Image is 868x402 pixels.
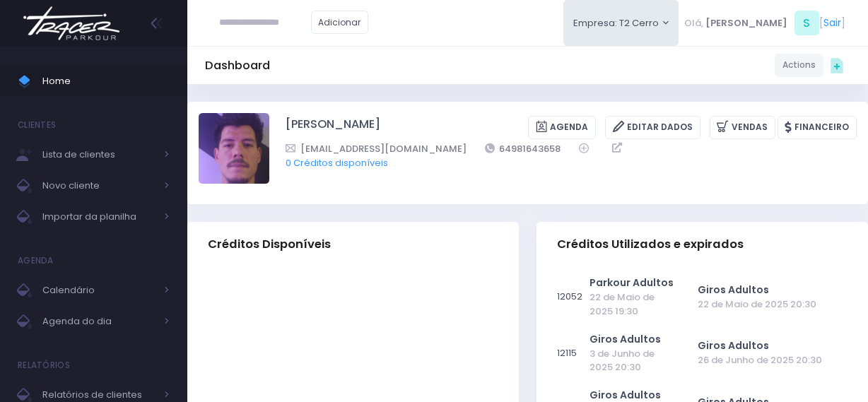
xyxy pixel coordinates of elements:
a: Adicionar [311,11,369,34]
span: 3 de Junho de 2025 20:30 [590,347,677,374]
span: Home [42,72,170,90]
h4: Clientes [18,111,56,139]
span: 22 de Maio de 2025 20:30 [698,297,840,312]
td: 12052 [557,268,590,325]
h4: Relatórios [18,351,70,379]
span: Agenda do dia [42,312,156,331]
a: [EMAIL_ADDRESS][DOMAIN_NAME] [286,141,467,156]
div: [ ] [679,7,850,39]
span: Giros Adultos [698,283,769,297]
img: Douglas Guerra [199,113,269,184]
h4: Agenda [18,247,54,275]
span: 26 de Junho de 2025 20:30 [698,353,840,367]
span: Novo cliente [42,177,156,195]
a: Sair [823,16,841,30]
td: 12115 [557,325,590,382]
span: S [794,11,819,35]
span: Parkour Adultos [590,276,674,290]
a: [PERSON_NAME] [286,116,380,139]
a: Agenda [528,116,596,139]
span: Giros Adultos [590,388,661,402]
span: Créditos Utilizados e expirados [557,237,744,252]
span: Giros Adultos [698,338,769,353]
a: 64981643658 [485,141,561,156]
span: Olá, [684,16,703,30]
span: Lista de clientes [42,146,156,164]
span: [PERSON_NAME] [705,16,787,30]
h5: Dashboard [205,59,270,73]
span: Calendário [42,281,156,300]
a: 0 Créditos disponíveis [286,156,388,170]
span: 22 de Maio de 2025 19:30 [590,290,677,318]
a: Actions [775,54,823,77]
a: Financeiro [778,116,857,139]
span: Importar da planilha [42,208,156,226]
span: Giros Adultos [590,332,661,346]
span: Créditos Disponíveis [208,237,331,252]
a: Editar Dados [605,116,700,139]
a: Vendas [710,116,775,139]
